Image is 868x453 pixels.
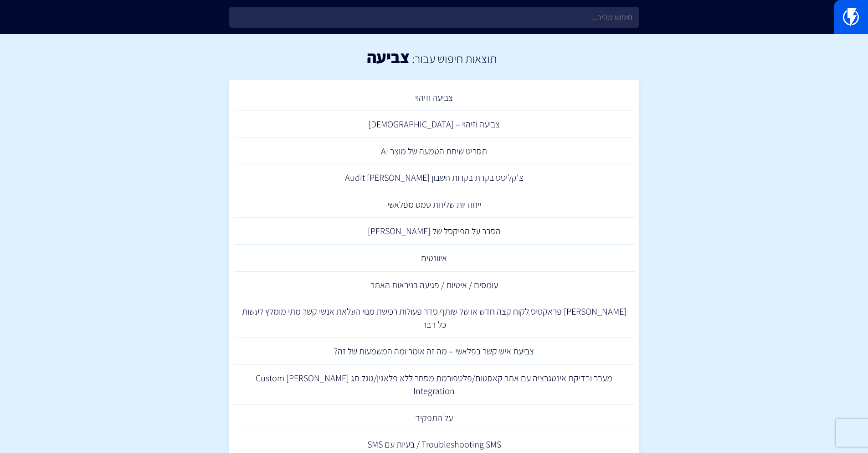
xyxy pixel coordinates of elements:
[234,245,635,272] a: איוונטים
[234,164,635,191] a: צ'קליסט בקרת בקרות חשבון Audit [PERSON_NAME]
[234,405,635,432] a: על התפקיד
[234,191,635,218] a: ייחודיות שליחת סמס מפלאשי
[234,298,635,338] a: [PERSON_NAME] פראקטיס לקוח קצה חדש או של שותף סדר פעולות רכישת מנוי העלאת אנשי קשר מתי מומלץ לעשו...
[234,218,635,245] a: הסבר על הפיקסל של [PERSON_NAME]
[367,48,410,66] h1: צביעה
[229,7,639,28] input: חיפוש מהיר...
[234,111,635,138] a: צביעה וזיהוי – [DEMOGRAPHIC_DATA]
[234,338,635,365] a: צביעת איש קשר בפלאשי – מה זה אומר ומה המשמעות של זה?
[234,365,635,405] a: מעבר ובדיקת אינטגרציה עם אתר קאסטום/פלטפורמת מסחר ללא פלאגין/גוגל תג [PERSON_NAME] Custom Integra...
[234,272,635,299] a: עומסים / איטיות / פגיעה בניראות האתר
[234,138,635,165] a: תסריט שיחת הטמעה של מוצר AI
[410,52,497,65] h2: תוצאות חיפוש עבור:
[234,84,635,111] a: צביעה וזיהוי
